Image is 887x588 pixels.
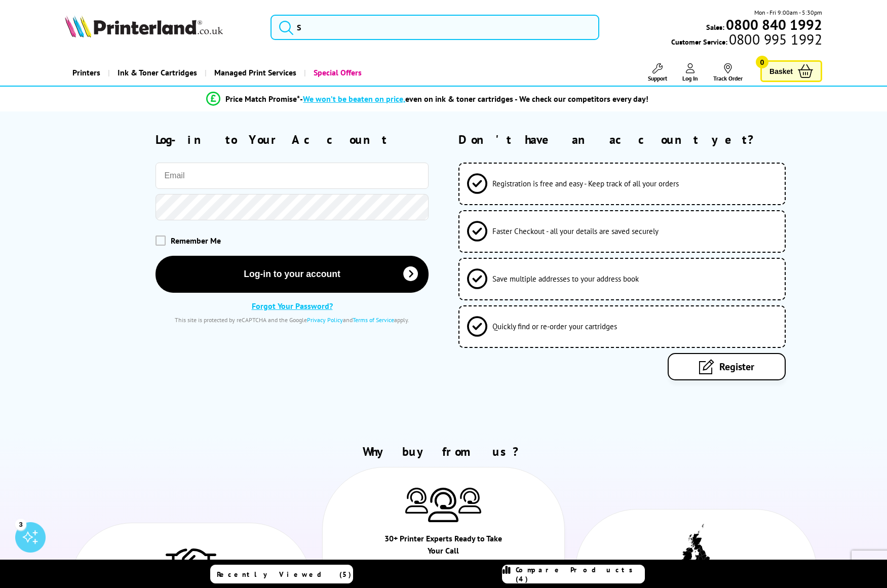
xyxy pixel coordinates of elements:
[210,565,353,583] a: Recently Viewed (5)
[671,34,822,47] span: Customer Service:
[271,15,599,40] input: S
[156,316,428,324] div: This site is protected by reCAPTCHA and the Google and apply.
[166,543,216,584] img: Trusted Service
[492,226,659,236] span: Faster Checkout - all your details are saved securely
[156,256,428,293] button: Log-in to your account
[252,301,333,311] a: Forgot Your Password?
[383,532,504,562] div: 30+ Printer Experts Ready to Take Your Call
[225,94,300,104] span: Price Match Promise*
[760,60,822,82] a: Basket 0
[300,94,648,104] div: - even on ink & toner cartridges - We check our competitors every day!
[492,274,639,284] span: Save multiple addresses to your address book
[217,570,352,579] span: Recently Viewed (5)
[171,236,221,246] span: Remember Me
[719,360,754,373] span: Register
[682,74,698,82] span: Log In
[492,322,617,331] span: Quickly find or re-order your cartridges
[44,90,812,108] li: modal_Promise
[648,74,667,82] span: Support
[156,163,428,189] input: Email
[756,56,768,68] span: 0
[405,488,428,514] img: Printer Experts
[118,60,197,86] span: Ink & Toner Cartridges
[682,524,710,570] img: UK tax payer
[65,444,822,459] h2: Why buy from us?
[492,179,679,188] span: Registration is free and easy - Keep track of all your orders
[303,94,405,104] span: We won’t be beaten on price,
[458,488,481,514] img: Printer Experts
[65,60,108,86] a: Printers
[713,63,743,82] a: Track Order
[754,8,822,17] span: Mon - Fri 9:00am - 5:30pm
[682,63,698,82] a: Log In
[156,132,428,147] h2: Log-in to Your Account
[65,15,223,37] img: Printerland Logo
[353,316,394,324] a: Terms of Service
[458,132,822,147] h2: Don't have an account yet?
[428,488,458,523] img: Printer Experts
[205,60,304,86] a: Managed Print Services
[726,15,822,34] b: 0800 840 1992
[108,60,205,86] a: Ink & Toner Cartridges
[304,60,369,86] a: Special Offers
[727,34,822,44] span: 0800 995 1992
[516,565,644,583] span: Compare Products (4)
[307,316,343,324] a: Privacy Policy
[724,20,822,29] a: 0800 840 1992
[648,63,667,82] a: Support
[706,22,724,32] span: Sales:
[15,519,26,530] div: 3
[769,64,793,78] span: Basket
[668,353,786,380] a: Register
[65,15,258,40] a: Printerland Logo
[502,565,645,583] a: Compare Products (4)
